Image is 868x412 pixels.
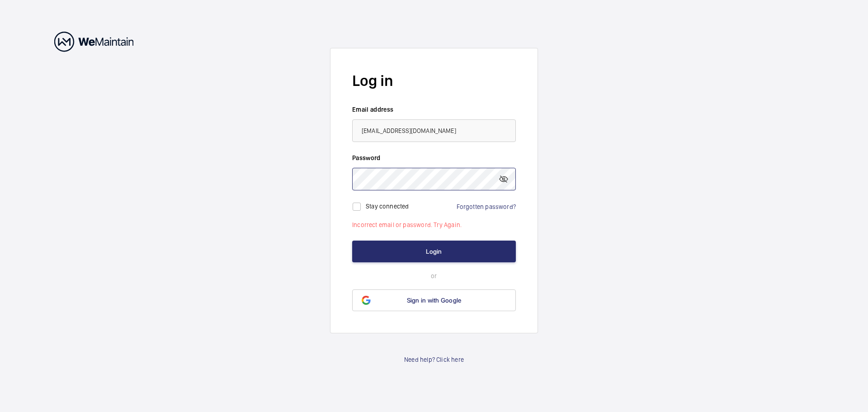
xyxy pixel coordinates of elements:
[352,153,516,162] label: Password
[352,220,516,229] p: Incorrect email or password. Try Again.
[352,105,516,114] label: Email address
[352,271,516,280] p: or
[352,70,516,91] h2: Log in
[457,203,516,210] a: Forgotten password?
[366,203,409,210] label: Stay connected
[407,297,462,304] span: Sign in with Google
[352,119,516,142] input: Your email address
[352,241,516,262] button: Login
[404,355,464,364] a: Need help? Click here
